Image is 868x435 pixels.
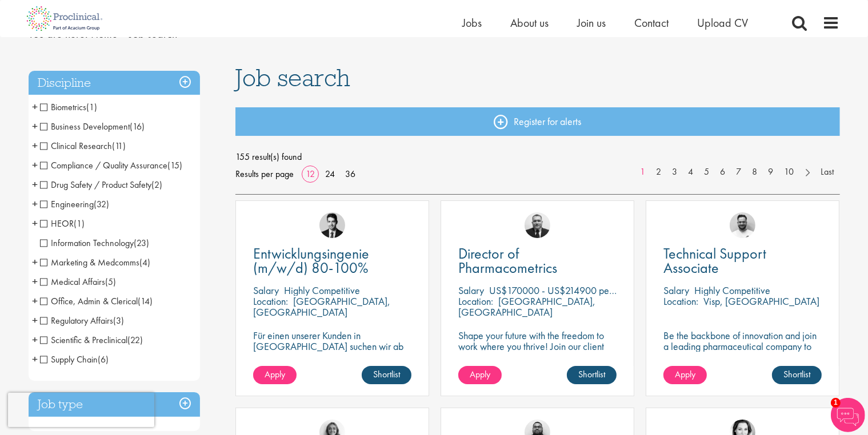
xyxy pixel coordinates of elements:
[98,353,109,365] span: (6)
[772,366,822,384] a: Shortlist
[235,62,350,93] span: Job search
[321,168,339,180] a: 24
[253,295,390,319] p: [GEOGRAPHIC_DATA], [GEOGRAPHIC_DATA]
[731,166,747,179] a: 7
[319,212,345,238] img: Thomas Wenig
[715,166,731,179] a: 6
[138,295,153,307] span: (14)
[33,331,38,348] span: +
[253,366,297,384] a: Apply
[40,334,143,346] span: Scientific & Preclinical
[94,198,110,210] span: (32)
[511,15,549,30] a: About us
[40,353,109,365] span: Supply Chain
[458,284,484,297] span: Salary
[525,212,550,238] img: Jakub Hanas
[235,107,840,136] a: Register for alerts
[265,368,285,380] span: Apply
[635,15,669,30] a: Contact
[40,256,140,268] span: Marketing & Medcomms
[663,247,822,275] a: Technical Support Associate
[128,334,143,346] span: (22)
[470,368,490,380] span: Apply
[489,284,640,297] p: US$170000 - US$214900 per annum
[33,156,38,174] span: +
[40,315,114,327] span: Regulatory Affairs
[74,217,85,229] span: (1)
[134,237,150,249] span: (23)
[40,276,117,288] span: Medical Affairs
[40,198,110,210] span: Engineering
[40,159,168,171] span: Compliance / Quality Assurance
[152,179,163,191] span: (2)
[253,247,411,275] a: Entwicklungsingenie (m/w/d) 80-100%
[40,120,130,132] span: Business Development
[683,166,699,179] a: 4
[253,330,411,384] p: Für einen unserer Kunden in [GEOGRAPHIC_DATA] suchen wir ab sofort einen Entwicklungsingenieur Ku...
[663,295,698,308] span: Location:
[362,366,411,384] a: Shortlist
[831,398,841,408] span: 1
[33,273,38,290] span: +
[113,140,126,152] span: (11)
[40,198,94,210] span: Engineering
[578,15,606,30] a: Join us
[458,244,557,277] span: Director of Pharmacometrics
[235,166,294,183] span: Results per page
[40,276,106,288] span: Medical Affairs
[663,284,689,297] span: Salary
[567,366,617,384] a: Shortlist
[253,284,279,297] span: Salary
[663,330,822,373] p: Be the backbone of innovation and join a leading pharmaceutical company to help keep life-changin...
[40,217,74,229] span: HEOR
[40,120,145,132] span: Business Development
[341,168,359,180] a: 36
[29,71,200,95] div: Discipline
[40,217,85,229] span: HEOR
[40,315,125,327] span: Regulatory Affairs
[703,295,819,308] p: Visp, [GEOGRAPHIC_DATA]
[763,166,779,179] a: 9
[40,237,134,249] span: Information Technology
[40,295,138,307] span: Office, Admin & Clerical
[253,244,369,277] span: Entwicklungsingenie (m/w/d) 80-100%
[463,15,482,30] span: Jobs
[458,295,595,319] p: [GEOGRAPHIC_DATA], [GEOGRAPHIC_DATA]
[779,166,800,179] a: 10
[33,176,38,193] span: +
[87,101,98,113] span: (1)
[635,166,651,179] a: 1
[140,256,151,268] span: (4)
[698,15,749,30] a: Upload CV
[33,98,38,115] span: +
[694,284,770,297] p: Highly Competitive
[33,253,38,271] span: +
[168,159,183,171] span: (15)
[40,179,152,191] span: Drug Safety / Product Safety
[675,368,695,380] span: Apply
[40,353,98,365] span: Supply Chain
[106,276,117,288] span: (5)
[699,166,715,179] a: 5
[253,295,288,308] span: Location:
[33,118,38,135] span: +
[458,295,493,308] span: Location:
[663,244,766,277] span: Technical Support Associate
[8,393,154,427] iframe: reCAPTCHA
[730,212,755,238] a: Emile De Beer
[33,292,38,309] span: +
[40,334,128,346] span: Scientific & Preclinical
[40,101,98,113] span: Biometrics
[302,168,319,180] a: 12
[40,101,87,113] span: Biometrics
[284,284,360,297] p: Highly Competitive
[663,366,707,384] a: Apply
[458,366,502,384] a: Apply
[458,330,617,373] p: Shape your future with the freedom to work where you thrive! Join our client with this Director p...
